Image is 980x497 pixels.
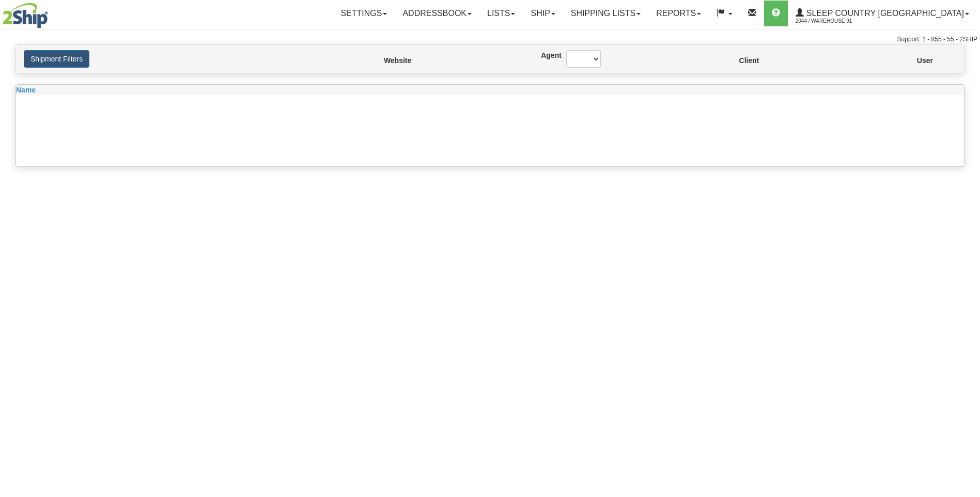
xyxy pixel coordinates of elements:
[563,1,648,26] a: Shipping lists
[804,9,964,18] span: Sleep Country [GEOGRAPHIC_DATA]
[739,55,741,66] label: Client
[479,1,523,26] a: Lists
[788,1,977,26] a: Sleep Country [GEOGRAPHIC_DATA] 2044 / Warehouse 91
[3,3,48,28] img: logo2044.jpg
[333,1,395,26] a: Settings
[384,55,388,66] label: Website
[523,1,563,26] a: Ship
[24,50,89,68] button: Shipment Filters
[3,35,977,44] div: Support: 1 - 855 - 55 - 2SHIP
[648,1,709,26] a: Reports
[395,1,479,26] a: Addressbook
[16,86,36,94] span: Name
[541,50,551,60] label: Agent
[796,16,873,26] span: 2044 / Warehouse 91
